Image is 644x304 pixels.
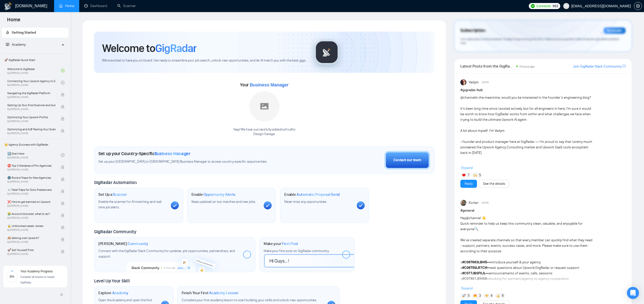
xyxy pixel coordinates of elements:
span: Set up your [GEOGRAPHIC_DATA] or [GEOGRAPHIC_DATA] Business Manager to access country-specific op... [98,159,298,164]
span: Subscription [460,26,485,35]
span: Complete all lessons to master GigRadar. [20,276,55,284]
span: By [PERSON_NAME] [7,96,56,99]
span: #C078K1JEMS8 [462,277,487,281]
span: Vadym [469,80,479,85]
span: lock [61,202,64,205]
span: By [PERSON_NAME] [7,228,56,231]
span: Latest Posts from the GigRadar Community [460,63,515,69]
span: Academy [112,290,128,295]
span: lock [61,190,64,193]
span: [DATE] [482,80,489,85]
a: Reply [465,181,473,187]
span: rocket [6,31,9,34]
span: check-circle [61,81,64,84]
span: Level Up Your Skill [94,278,130,284]
span: 7 [468,173,469,178]
span: [DATE] [482,201,489,205]
a: See the details [483,181,505,187]
h1: Make your [264,241,298,246]
span: By [PERSON_NAME] [7,120,56,123]
span: @channel [466,216,481,220]
button: See the details [479,180,509,188]
a: Join GigRadar Slack Community [573,64,622,69]
span: Expand [461,166,473,170]
button: Contact our team [384,151,430,169]
h1: # gigradar-hub [460,87,626,93]
h1: [PERSON_NAME] [98,241,148,246]
div: in the meantime, would you be interested in the founder’s engineering blog? It’s been long time s... [460,95,592,205]
button: setting [634,2,642,10]
span: ☠️ Fatal Traps for Solo Freelancers [7,187,56,192]
h1: Set up your Country-Specific [98,151,190,156]
span: Korlan [469,200,478,206]
a: 1️⃣ Start HereBy[PERSON_NAME] [7,150,61,161]
img: Vadym [460,79,466,85]
span: Academy Lesson [209,290,238,295]
img: 🔥 [473,294,477,297]
span: #C078548FDFY [462,282,486,286]
span: Getting Started [12,30,36,35]
span: 993 [552,3,558,9]
span: Your subscription will be renewed. To keep things running smoothly, make sure your payment method... [460,37,619,45]
span: By [PERSON_NAME] [7,108,56,111]
a: export [623,64,626,69]
span: lock [61,250,64,253]
span: fund-projection-screen [6,43,9,46]
img: 👍 [496,294,500,297]
h1: Explore [98,290,128,295]
img: gigradar-logo.png [314,40,339,65]
button: Reply [460,180,477,188]
span: 👑 Agency Success with GigRadar [2,140,68,150]
span: By [PERSON_NAME] [7,192,56,195]
span: ⚡ Win in 5 Minutes [7,260,56,265]
span: #C077JBSFXJL [462,271,486,275]
div: Reminder [603,27,626,34]
img: slackcommunity-bg.png [127,249,223,272]
span: lock [61,226,64,229]
p: Design Garage . [233,132,295,137]
span: 🔓 Unblocked cases: review [7,223,56,228]
span: check-circle [61,69,64,72]
span: lock [61,165,64,169]
span: 3% [6,275,18,278]
a: searchScanner [117,4,136,8]
h1: Set Up a [98,192,127,197]
span: By [PERSON_NAME] [7,253,56,256]
img: 🚀 [462,294,466,297]
span: By [PERSON_NAME] [7,180,56,183]
span: By [PERSON_NAME] [7,216,56,219]
div: Contact our team [393,157,421,163]
span: #C06T5SLR7CM [462,266,487,270]
span: Your [240,82,289,88]
span: Home [3,16,24,27]
a: Connecting Your Upwork Agency to GigRadarBy[PERSON_NAME] [7,77,61,88]
span: Academy [6,42,26,47]
span: By [PERSON_NAME] [7,168,56,171]
span: By [PERSON_NAME] [7,132,56,135]
span: Scanner [113,192,127,197]
span: Keep updated on top matches and new jobs. [191,200,256,204]
span: Opportunity Alerts [204,192,235,197]
span: check-circle [61,153,64,157]
h1: # general [460,208,626,213]
span: 🚀 Sell Yourself First [7,248,56,253]
img: ❤️ [462,173,466,177]
span: 😭 Account blocked: what to do? [7,211,56,216]
strong: — [462,271,489,275]
span: First Post [282,241,298,246]
span: 4 [491,293,493,298]
h1: Enable [284,192,340,197]
img: Korlan [460,200,466,206]
span: GigRadar [155,41,196,55]
span: lock [61,238,64,241]
span: 🚀 GigRadar Quick Start [2,55,68,65]
span: lock [61,129,64,133]
img: 🙌 [473,173,477,177]
span: Connect with the GigRadar Slack Community for updates, job opportunities, partnerships, and support. [98,249,235,259]
div: Yaay! We have successfully added null null to [233,127,295,137]
span: Business Manager [250,82,289,87]
span: Optimizing Your Upwork Profile [7,115,56,120]
a: setting [634,4,642,8]
span: GigRadar Community [94,229,136,234]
